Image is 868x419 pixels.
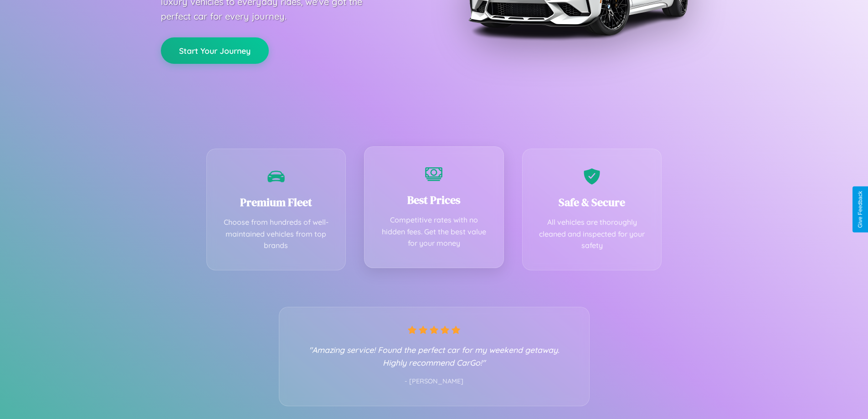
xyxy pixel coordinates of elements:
p: "Amazing service! Found the perfect car for my weekend getaway. Highly recommend CarGo!" [298,343,571,369]
p: All vehicles are thoroughly cleaned and inspected for your safety [536,217,648,252]
div: Give Feedback [857,191,863,228]
h3: Premium Fleet [221,195,332,210]
p: Choose from hundreds of well-maintained vehicles from top brands [221,217,332,252]
h3: Safe & Secure [536,195,648,210]
p: Competitive rates with no hidden fees. Get the best value for your money [378,214,490,249]
button: Start Your Journey [161,37,269,64]
h3: Best Prices [378,192,490,207]
p: - [PERSON_NAME] [298,376,571,388]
